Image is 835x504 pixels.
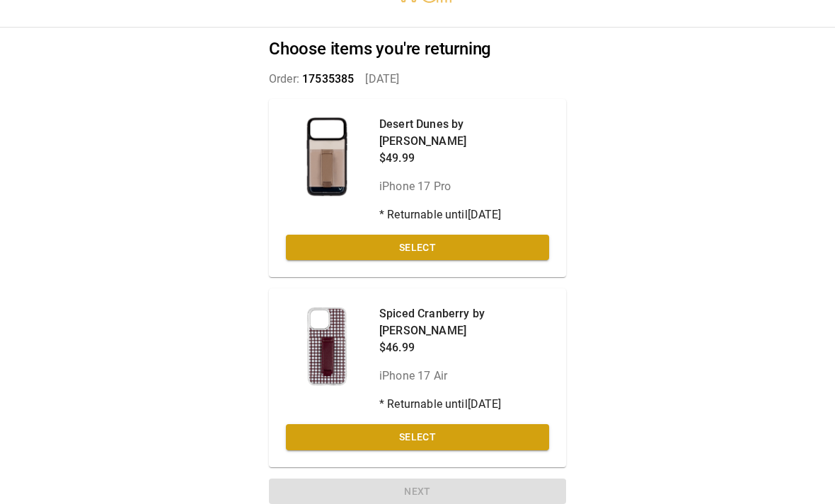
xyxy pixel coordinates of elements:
p: $49.99 [379,150,549,167]
button: Select [286,424,549,450]
p: Desert Dunes by [PERSON_NAME] [379,116,549,150]
p: iPhone 17 Pro [379,178,549,195]
p: Order: [DATE] [269,71,566,88]
p: iPhone 17 Air [379,368,549,385]
button: Select [286,235,549,261]
p: * Returnable until [DATE] [379,396,549,413]
span: 17535385 [302,72,354,86]
h2: Choose items you're returning [269,39,566,59]
p: Spiced Cranberry by [PERSON_NAME] [379,305,549,339]
p: * Returnable until [DATE] [379,206,549,223]
p: $46.99 [379,339,549,356]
